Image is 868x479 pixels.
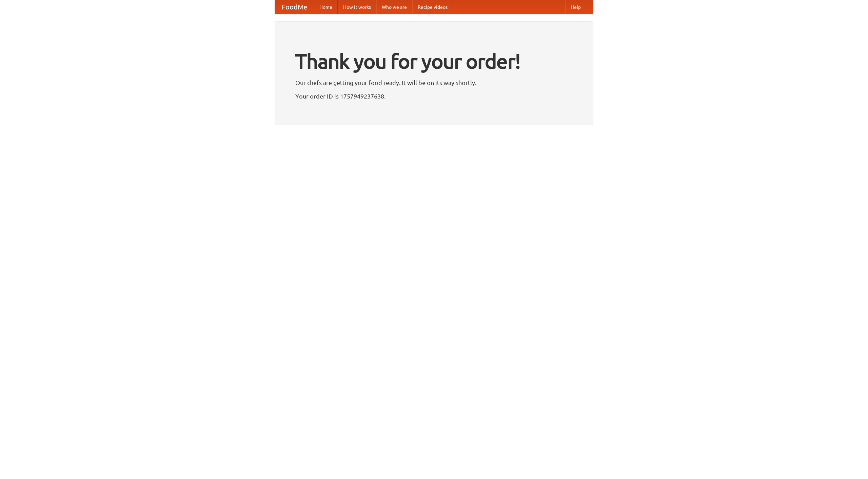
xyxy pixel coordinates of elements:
a: How it works [338,0,376,14]
a: FoodMe [275,0,314,14]
a: Recipe videos [412,0,453,14]
p: Your order ID is 1757949237638. [295,91,573,101]
a: Home [314,0,338,14]
a: Help [565,0,586,14]
h1: Thank you for your order! [295,45,573,78]
p: Our chefs are getting your food ready. It will be on its way shortly. [295,78,573,88]
a: Who we are [376,0,412,14]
